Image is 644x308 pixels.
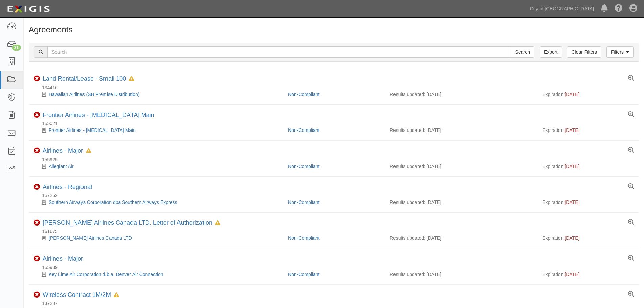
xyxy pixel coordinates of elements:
[49,235,132,241] a: [PERSON_NAME] Airlines Canada LTD
[390,235,532,241] div: Results updated: [DATE]
[288,271,319,277] a: Non-Compliant
[34,292,40,298] i: Non-Compliant
[43,219,212,226] a: [PERSON_NAME] Airlines Canada LTD. Letter of Authorization
[43,184,92,190] a: Airlines - Regional
[34,127,283,134] div: Frontier Airlines - T3 Main
[34,271,283,278] div: Key Lime Air Corporation d.b.a. Denver Air Connection
[86,149,91,153] i: In Default since 07/03/2025
[390,163,532,170] div: Results updated: [DATE]
[615,5,623,13] i: Help Center - Complianz
[43,75,134,83] div: Land Rental/Lease - Small 100
[215,221,220,226] i: In Default since 05/28/2025
[288,92,319,97] a: Non-Compliant
[628,255,634,261] a: View results summary
[34,112,40,118] i: Non-Compliant
[34,120,639,127] div: 155021
[542,199,634,206] div: Expiration:
[49,92,139,97] a: Hawaiian Airlines (SH Premise Distribution)
[43,75,126,82] a: Land Rental/Lease - Small 100
[43,147,91,155] div: Airlines - Major
[5,3,52,15] img: logo-5460c22ac91f19d4615b14bd174203de0afe785f0fc80cf4dbbc73dc1793850b.png
[47,46,511,58] input: Search
[49,271,163,277] a: Key Lime Air Corporation d.b.a. Denver Air Connection
[34,220,40,226] i: Non-Compliant
[34,300,639,307] div: 137287
[565,92,579,97] span: [DATE]
[114,293,119,298] i: In Default since 07/22/2025
[628,184,634,190] a: View results summary
[567,46,601,58] a: Clear Filters
[542,91,634,98] div: Expiration:
[34,163,283,170] div: Allegiant Air
[49,164,74,169] a: Allegiant Air
[43,291,111,298] a: Wireless Contract 1M/2M
[288,127,319,133] a: Non-Compliant
[49,199,177,205] a: Southern Airways Corporation dba Southern Airways Express
[34,264,639,271] div: 155989
[628,219,634,226] a: View results summary
[511,46,534,58] input: Search
[43,112,154,118] a: Frontier Airlines - [MEDICAL_DATA] Main
[43,184,92,191] div: Airlines - Regional
[43,291,119,299] div: Wireless Contract 1M/2M
[34,76,40,82] i: Non-Compliant
[288,235,319,241] a: Non-Compliant
[542,271,634,278] div: Expiration:
[49,127,136,133] a: Frontier Airlines - [MEDICAL_DATA] Main
[43,255,83,263] div: Airlines - Major
[34,235,283,241] div: Porter Airlines Canada LTD
[43,255,83,262] a: Airlines - Major
[628,112,634,118] a: View results summary
[29,25,639,34] h1: Agreements
[540,46,562,58] a: Export
[390,91,532,98] div: Results updated: [DATE]
[565,164,579,169] span: [DATE]
[34,84,639,91] div: 134416
[34,192,639,199] div: 157252
[542,127,634,134] div: Expiration:
[34,199,283,206] div: Southern Airways Corporation dba Southern Airways Express
[43,219,220,227] div: Porter Airlines Canada LTD. Letter of Authorization
[542,235,634,241] div: Expiration:
[34,91,283,98] div: Hawaiian Airlines (SH Premise Distribution)
[34,184,40,190] i: Non-Compliant
[390,199,532,206] div: Results updated: [DATE]
[390,127,532,134] div: Results updated: [DATE]
[43,147,83,154] a: Airlines - Major
[288,164,319,169] a: Non-Compliant
[390,271,532,278] div: Results updated: [DATE]
[606,46,634,58] a: Filters
[43,112,154,119] div: Frontier Airlines - T3 Main
[565,235,579,241] span: [DATE]
[34,228,639,235] div: 161675
[129,77,134,81] i: In Default since 09/12/2025
[34,256,40,262] i: Non-Compliant
[12,45,21,51] div: 31
[542,163,634,170] div: Expiration:
[628,75,634,81] a: View results summary
[288,199,319,205] a: Non-Compliant
[34,156,639,163] div: 155925
[565,127,579,133] span: [DATE]
[527,2,597,16] a: City of [GEOGRAPHIC_DATA]
[628,291,634,298] a: View results summary
[565,199,579,205] span: [DATE]
[565,271,579,277] span: [DATE]
[34,148,40,154] i: Non-Compliant
[628,147,634,153] a: View results summary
